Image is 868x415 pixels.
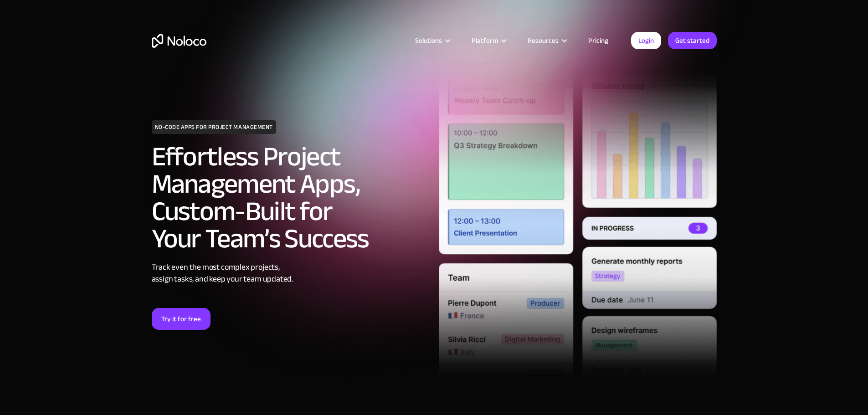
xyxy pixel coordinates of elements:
[668,32,717,49] a: Get started
[577,35,620,46] a: Pricing
[472,35,498,46] div: Platform
[631,32,661,49] a: Login
[415,35,442,46] div: Solutions
[460,35,516,46] div: Platform
[152,120,276,134] h1: NO-CODE APPS FOR PROJECT MANAGEMENT
[404,35,460,46] div: Solutions
[152,34,206,48] a: home
[152,308,211,330] a: Try it for free
[152,261,430,285] div: Track even the most complex projects, assign tasks, and keep your team updated.
[152,143,430,252] h2: Effortless Project Management Apps, Custom-Built for Your Team’s Success
[528,35,559,46] div: Resources
[516,35,577,46] div: Resources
